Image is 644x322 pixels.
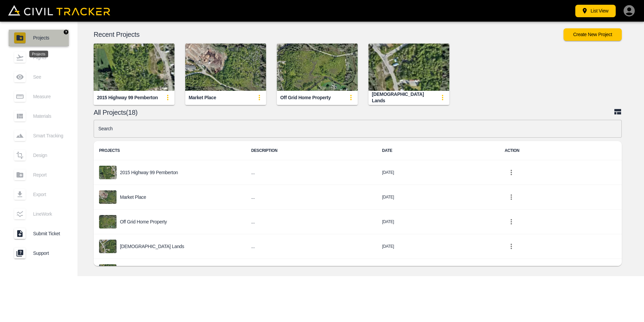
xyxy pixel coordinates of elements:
img: Civil Tracker [8,5,110,16]
td: [DATE] [377,210,499,234]
a: Projects [9,30,69,46]
img: Church Lands [368,44,449,91]
a: Support [9,245,69,261]
th: DATE [377,141,499,160]
button: update-card-details [436,91,449,104]
p: All Projects(18) [94,110,614,115]
p: [DEMOGRAPHIC_DATA] Lands [120,244,184,249]
span: Submit Ticket [33,231,63,236]
td: [DATE] [377,185,499,210]
p: 2015 Highway 99 Pemberton [120,170,178,175]
td: [DATE] [377,234,499,259]
img: project-image [99,264,117,278]
td: [DATE] [377,259,499,284]
img: project-image [99,215,117,229]
th: ACTION [499,141,622,160]
img: project-image [99,240,117,253]
button: Create New Project [563,28,622,41]
td: [DATE] [377,160,499,185]
div: Off Grid Home Property [280,95,331,101]
img: Off Grid Home Property [277,44,358,91]
a: Submit Ticket [9,225,69,242]
div: Projects [29,51,48,57]
h6: ... [251,218,372,226]
p: Off Grid Home Property [120,219,167,224]
img: Market Place [185,44,266,91]
p: Market Place [120,194,146,200]
img: project-image [99,190,117,204]
th: PROJECTS [94,141,246,160]
h6: ... [251,168,372,177]
th: DESCRIPTION [246,141,377,160]
span: Support [33,250,63,256]
p: Recent Projects [94,32,563,37]
img: project-image [99,166,117,179]
h6: ... [251,242,372,251]
div: [DEMOGRAPHIC_DATA] Lands [372,91,436,104]
div: 2015 Highway 99 Pemberton [97,95,158,101]
button: update-card-details [344,91,358,104]
button: update-card-details [161,91,174,104]
h6: ... [251,193,372,202]
span: Projects [33,35,63,41]
div: Market Place [189,95,216,101]
button: update-card-details [253,91,266,104]
button: List View [575,5,616,17]
img: 2015 Highway 99 Pemberton [94,44,174,91]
